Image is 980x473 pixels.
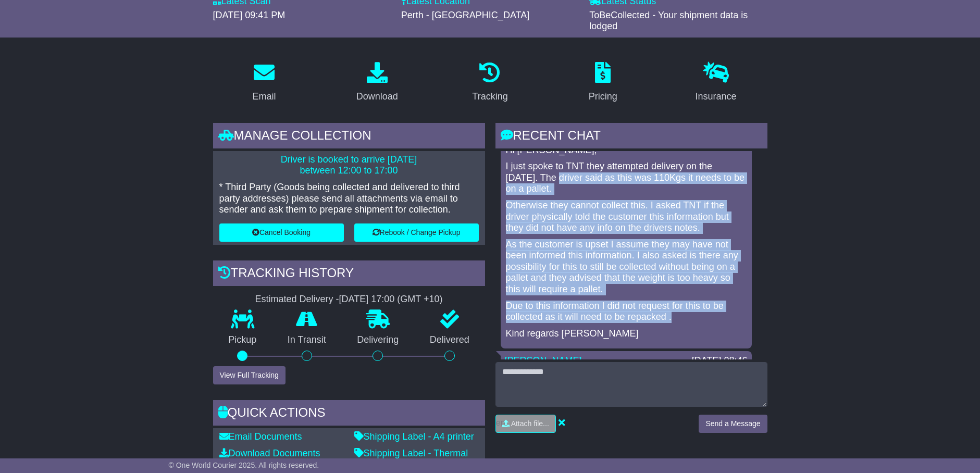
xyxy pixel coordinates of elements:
button: View Full Tracking [213,366,286,384]
a: Tracking [465,58,514,107]
a: Email [245,58,282,107]
a: Shipping Label - A4 printer [354,431,474,442]
button: Send a Message [699,415,767,433]
div: [DATE] 08:46 [692,355,748,367]
span: © One World Courier 2025. All rights reserved. [169,461,319,469]
div: Email [252,90,276,104]
p: Driver is booked to arrive [DATE] between 12:00 to 17:00 [219,154,479,177]
a: [PERSON_NAME] [505,355,582,366]
p: I just spoke to TNT they attempted delivery on the [DATE]. The driver said as this was 110Kgs it ... [506,161,747,195]
a: Shipping Label - Thermal printer [354,448,468,470]
a: Insurance [689,58,743,107]
div: Tracking history [213,260,485,289]
p: Delivered [414,334,485,346]
a: Download [350,58,405,107]
span: Perth - [GEOGRAPHIC_DATA] [401,10,529,20]
div: Tracking [472,90,507,104]
p: Kind regards [PERSON_NAME] [506,328,747,340]
div: Manage collection [213,123,485,151]
a: Download Documents [219,448,320,458]
div: Estimated Delivery - [213,294,485,305]
p: Otherwise they cannot collect this. I asked TNT if the driver physically told the customer this i... [506,200,747,234]
p: Delivering [342,334,415,346]
div: [DATE] 17:00 (GMT +10) [339,294,443,305]
span: ToBeCollected - Your shipment data is lodged [589,10,748,32]
span: [DATE] 09:41 PM [213,10,286,20]
p: Due to this information I did not request for this to be collected as it will need to be repacked . [506,301,747,323]
a: Email Documents [219,431,302,442]
p: Pickup [213,334,272,346]
p: * Third Party (Goods being collected and delivered to third party addresses) please send all atta... [219,182,479,216]
div: Insurance [696,90,737,104]
div: RECENT CHAT [495,123,767,151]
div: Quick Actions [213,400,485,428]
button: Rebook / Change Pickup [354,223,479,242]
p: In Transit [272,334,342,346]
button: Cancel Booking [219,223,344,242]
div: Pricing [589,90,617,104]
div: Download [356,90,398,104]
a: Pricing [582,58,624,107]
p: As the customer is upset I assume they may have not been informed this information. I also asked ... [506,239,747,295]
